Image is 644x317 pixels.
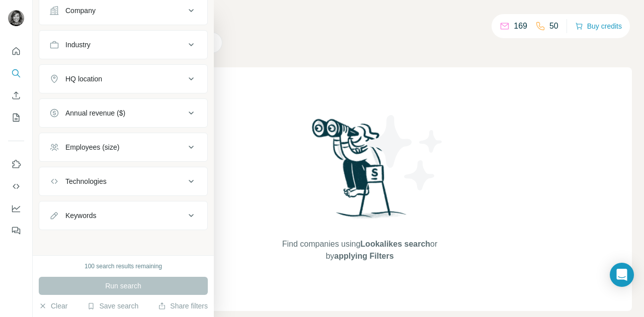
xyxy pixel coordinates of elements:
p: 50 [549,20,558,32]
button: Use Surfe API [8,177,24,195]
span: Lookalikes search [360,240,430,248]
button: Quick start [8,42,24,60]
div: Industry [65,40,91,50]
img: Surfe Illustration - Woman searching with binoculars [307,116,412,228]
div: Technologies [65,176,107,186]
div: Company [65,6,96,16]
h4: Search [88,12,632,26]
p: 169 [514,20,527,32]
div: Keywords [65,210,96,221]
div: Annual revenue ($) [65,108,125,118]
div: Open Intercom Messenger [610,263,634,287]
button: Feedback [8,222,24,240]
div: HQ location [65,74,102,84]
span: applying Filters [334,252,393,260]
button: Buy credits [575,19,622,33]
button: My lists [8,109,24,127]
button: Technologies [39,169,207,193]
div: Employees (size) [65,142,119,152]
button: Save search [87,301,138,311]
button: Search [8,64,24,82]
button: Employees (size) [39,135,207,159]
button: Dashboard [8,199,24,218]
div: 100 search results remaining [85,262,162,271]
button: Keywords [39,203,207,228]
img: Surfe Illustration - Stars [360,108,450,198]
button: Annual revenue ($) [39,101,207,125]
span: Find companies using or by [279,238,440,262]
button: Share filters [158,301,208,311]
button: Use Surfe on LinkedIn [8,155,24,173]
button: HQ location [39,67,207,91]
button: Enrich CSV [8,86,24,104]
img: Avatar [8,10,24,26]
button: Clear [39,301,67,311]
button: Industry [39,33,207,57]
